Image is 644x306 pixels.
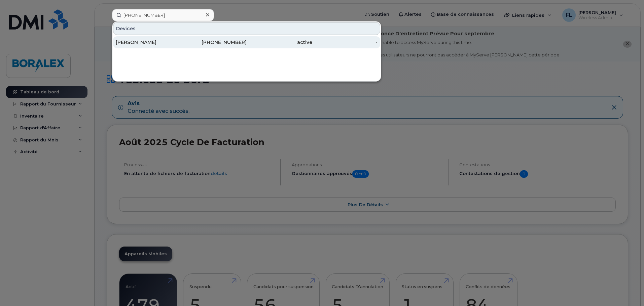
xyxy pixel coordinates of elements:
[181,39,247,46] div: [PHONE_NUMBER]
[247,39,312,46] div: active
[116,39,181,46] div: [PERSON_NAME]
[312,39,378,46] div: -
[113,22,380,35] div: Devices
[113,36,380,48] a: [PERSON_NAME][PHONE_NUMBER]active-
